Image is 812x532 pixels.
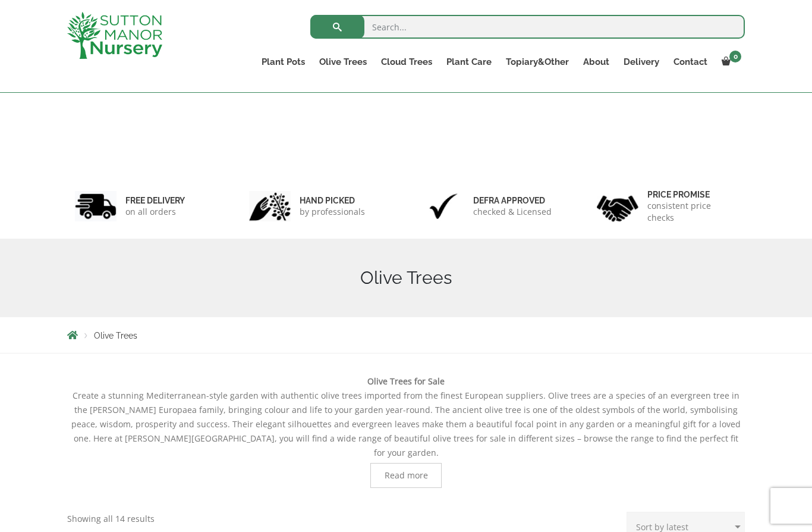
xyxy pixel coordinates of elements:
[715,54,745,70] a: 0
[439,54,499,70] a: Plant Care
[374,54,439,70] a: Cloud Trees
[367,375,445,387] b: Olive Trees for Sale
[67,12,162,59] img: logo
[473,195,552,206] h6: Defra approved
[312,54,374,70] a: Olive Trees
[67,374,745,488] div: Create a stunning Mediterranean-style garden with authentic olive trees imported from the finest ...
[423,191,464,221] img: 3.jpg
[300,206,365,218] p: by professionals
[67,267,745,289] h1: Olive Trees
[616,54,666,70] a: Delivery
[576,54,616,70] a: About
[249,191,291,221] img: 2.jpg
[94,331,137,340] span: Olive Trees
[499,54,576,70] a: Topiary&Other
[67,512,155,526] p: Showing all 14 results
[729,51,741,62] span: 0
[310,15,745,39] input: Search...
[125,206,185,218] p: on all orders
[300,195,365,206] h6: hand picked
[647,189,738,200] h6: Price promise
[666,54,715,70] a: Contact
[67,330,745,340] nav: Breadcrumbs
[75,191,117,221] img: 1.jpg
[597,188,638,224] img: 4.jpg
[125,195,185,206] h6: FREE DELIVERY
[254,54,312,70] a: Plant Pots
[385,471,428,480] span: Read more
[647,200,738,224] p: consistent price checks
[473,206,552,218] p: checked & Licensed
